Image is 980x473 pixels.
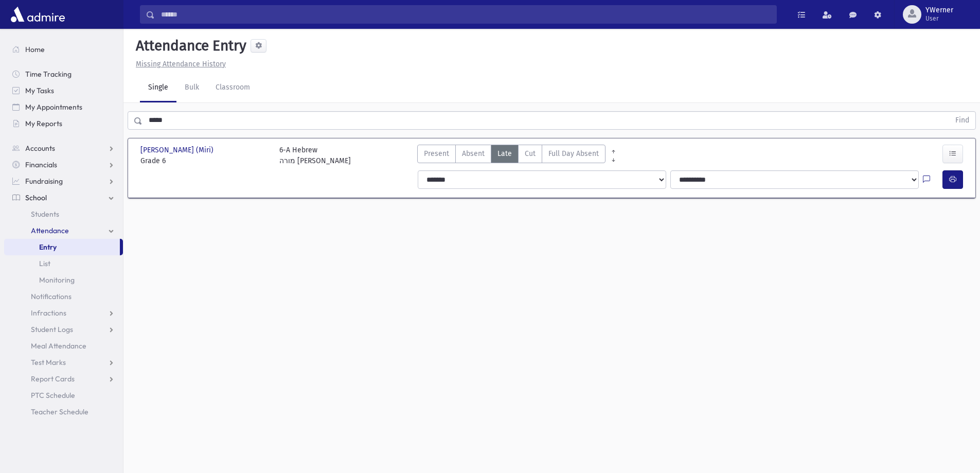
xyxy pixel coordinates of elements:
[4,255,123,272] a: List
[25,160,57,169] span: Financials
[31,226,69,235] span: Attendance
[132,37,246,55] h5: Attendance Entry
[4,239,120,255] a: Entry
[31,292,72,301] span: Notifications
[4,371,123,387] a: Report Cards
[548,148,599,159] span: Full Day Absent
[4,156,123,173] a: Financials
[525,148,536,159] span: Cut
[39,259,50,268] span: List
[31,325,73,334] span: Student Logs
[25,86,54,95] span: My Tasks
[31,341,86,351] span: Meal Attendance
[31,209,59,219] span: Students
[4,305,123,321] a: Infractions
[25,193,47,202] span: School
[132,60,226,68] a: Missing Attendance History
[31,374,75,383] span: Report Cards
[925,14,953,23] span: User
[4,272,123,288] a: Monitoring
[8,4,67,25] img: AdmirePro
[25,177,63,186] span: Fundraising
[25,69,72,79] span: Time Tracking
[25,144,55,153] span: Accounts
[140,155,269,166] span: Grade 6
[4,41,123,58] a: Home
[497,148,512,159] span: Late
[4,354,123,371] a: Test Marks
[4,338,123,354] a: Meal Attendance
[4,140,123,156] a: Accounts
[140,74,176,102] a: Single
[4,387,123,404] a: PTC Schedule
[31,358,66,367] span: Test Marks
[4,288,123,305] a: Notifications
[155,5,776,24] input: Search
[25,45,45,54] span: Home
[31,391,75,400] span: PTC Schedule
[4,222,123,239] a: Attendance
[4,173,123,189] a: Fundraising
[31,407,88,416] span: Teacher Schedule
[4,189,123,206] a: School
[25,119,62,128] span: My Reports
[462,148,485,159] span: Absent
[4,99,123,115] a: My Appointments
[136,60,226,68] u: Missing Attendance History
[4,321,123,338] a: Student Logs
[4,82,123,99] a: My Tasks
[4,404,123,420] a: Teacher Schedule
[279,145,351,166] div: 6-A Hebrew מורה [PERSON_NAME]
[925,6,953,14] span: YWerner
[4,115,123,132] a: My Reports
[424,148,449,159] span: Present
[207,74,258,102] a: Classroom
[949,112,975,129] button: Find
[39,242,57,252] span: Entry
[31,308,66,318] span: Infractions
[39,275,75,285] span: Monitoring
[176,74,207,102] a: Bulk
[4,206,123,222] a: Students
[140,145,216,155] span: [PERSON_NAME] (Miri)
[417,145,605,166] div: AttTypes
[4,66,123,82] a: Time Tracking
[25,102,82,112] span: My Appointments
